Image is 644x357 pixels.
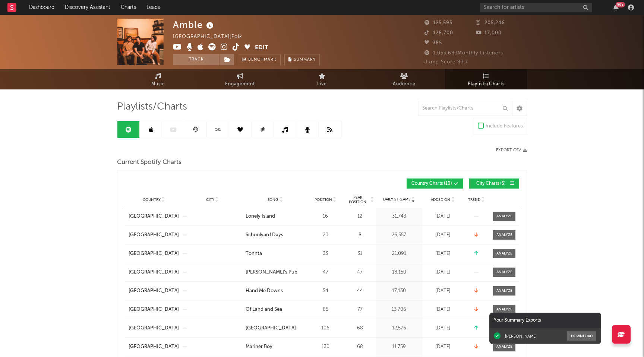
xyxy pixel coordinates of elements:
span: 125,595 [424,20,452,25]
div: Your Summary Exports [489,313,601,328]
button: City Charts(5) [469,178,519,189]
span: Trend [468,198,480,202]
div: [GEOGRAPHIC_DATA] [129,213,179,220]
div: 18,150 [378,269,420,276]
div: 13,706 [378,306,420,313]
div: [DATE] [424,287,461,295]
button: Export CSV [496,148,527,152]
div: 44 [346,287,374,295]
button: Download [567,331,596,341]
div: 85 [309,306,342,313]
a: [GEOGRAPHIC_DATA] [129,250,179,258]
span: 385 [424,41,442,45]
div: 12,576 [378,325,420,332]
a: [GEOGRAPHIC_DATA] [129,325,179,332]
div: [PERSON_NAME] [505,334,537,339]
span: City Charts ( 5 ) [474,181,508,186]
span: 128,700 [424,31,453,35]
span: Song [268,198,278,202]
div: [DATE] [424,306,461,313]
span: Added On [431,198,450,202]
div: 21,091 [378,250,420,258]
div: [DATE] [424,231,461,239]
a: [GEOGRAPHIC_DATA] [246,325,305,332]
a: Lonely Island [246,213,305,220]
span: 17,000 [476,31,502,35]
a: Of Land and Sea [246,306,305,313]
a: [PERSON_NAME]'s Pub [246,269,305,276]
a: Tonnta [246,250,305,258]
div: 68 [346,343,374,351]
div: 16 [309,213,342,220]
div: Of Land and Sea [246,306,282,313]
button: Track [173,54,220,65]
div: [GEOGRAPHIC_DATA] [246,325,296,332]
div: [DATE] [424,325,461,332]
div: 54 [309,287,342,295]
div: 68 [346,325,374,332]
span: 1,053,683 Monthly Listeners [424,51,503,56]
div: 17,130 [378,287,420,295]
div: Mariner Boy [246,343,272,351]
a: Engagement [199,69,281,89]
div: 31,743 [378,213,420,220]
a: Benchmark [238,54,281,65]
a: Hand Me Downs [246,287,305,295]
span: Country [143,198,161,202]
a: [GEOGRAPHIC_DATA] [129,269,179,276]
div: 47 [346,269,374,276]
div: 20 [309,231,342,239]
span: Position [315,198,332,202]
div: Amble [173,19,215,31]
div: 99 + [616,2,625,7]
a: Playlists/Charts [445,69,527,89]
span: Summary [294,58,316,62]
span: Daily Streams [383,197,410,202]
div: [DATE] [424,269,461,276]
input: Search Playlists/Charts [418,101,511,116]
div: 31 [346,250,374,258]
div: Lonely Island [246,213,275,220]
div: [PERSON_NAME]'s Pub [246,269,297,276]
div: 8 [346,231,374,239]
span: Current Spotify Charts [117,158,181,167]
span: Peak Position [346,195,369,204]
div: 106 [309,325,342,332]
a: [GEOGRAPHIC_DATA] [129,231,179,239]
div: [DATE] [424,213,461,220]
div: 12 [346,213,374,220]
span: 205,246 [476,20,505,25]
a: [GEOGRAPHIC_DATA] [129,306,179,313]
span: Jump Score: 83.7 [424,60,468,64]
div: 11,759 [378,343,420,351]
a: Music [117,69,199,89]
div: 33 [309,250,342,258]
a: Audience [363,69,445,89]
input: Search for artists [480,3,592,12]
button: Country Charts(10) [407,178,463,189]
span: Country Charts ( 10 ) [411,181,452,186]
div: [GEOGRAPHIC_DATA] | Folk [173,32,259,41]
div: 77 [346,306,374,313]
div: 47 [309,269,342,276]
div: Schoolyard Days [246,231,283,239]
div: Tonnta [246,250,262,258]
span: Engagement [225,80,255,89]
button: Summary [284,54,320,65]
a: Mariner Boy [246,343,305,351]
div: [DATE] [424,343,461,351]
div: 130 [309,343,342,351]
span: Music [151,80,165,89]
div: [DATE] [424,250,461,258]
span: Benchmark [248,56,277,64]
span: City [206,198,214,202]
a: [GEOGRAPHIC_DATA] [129,287,179,295]
div: Hand Me Downs [246,287,283,295]
div: [GEOGRAPHIC_DATA] [129,343,179,351]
